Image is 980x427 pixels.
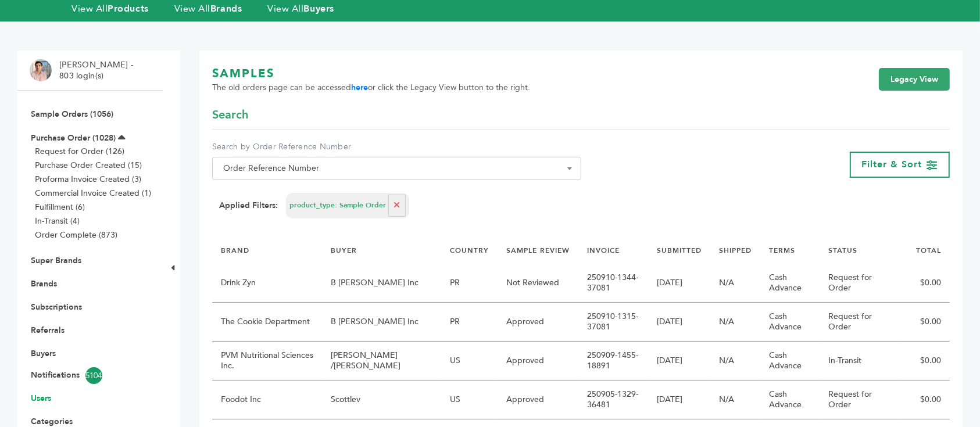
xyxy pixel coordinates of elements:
[221,246,249,255] a: BRAND
[760,342,820,381] td: Cash Advance
[31,367,149,384] a: Notifications5104
[820,303,902,342] td: Request for Order
[31,348,56,359] a: Buyers
[267,2,334,15] a: View AllBuyers
[212,82,530,94] span: The old orders page can be accessed or click the Legacy View button to the right.
[578,381,648,419] td: 250905-1329-36481
[657,246,702,255] a: SUBMITTED
[31,278,57,289] a: Brands
[212,157,581,180] span: Order Reference Number
[219,200,278,211] strong: Applied Filters:
[648,264,710,303] td: [DATE]
[351,82,368,93] a: here
[289,200,386,210] span: product_type: Sample Order
[174,2,242,15] a: View AllBrands
[212,66,530,82] h1: SAMPLES
[760,303,820,342] td: Cash Advance
[322,381,441,419] td: Scottlev
[212,342,322,381] td: PVM Nutritional Sciences Inc.
[210,2,242,15] strong: Brands
[31,302,82,313] a: Subscriptions
[498,264,578,303] td: Not Reviewed
[498,303,578,342] td: Approved
[31,109,113,120] a: Sample Orders (1056)
[31,325,65,336] a: Referrals
[35,146,124,157] a: Request for Order (126)
[648,381,710,419] td: [DATE]
[322,264,441,303] td: B [PERSON_NAME] Inc
[862,158,922,171] span: Filter & Sort
[212,141,581,153] label: Search by Order Reference Number
[59,59,136,82] li: [PERSON_NAME] - 803 login(s)
[441,342,498,381] td: US
[441,264,498,303] td: PR
[35,174,141,185] a: Proforma Invoice Created (3)
[212,264,322,303] td: Drink Zyn
[212,107,248,123] span: Search
[760,381,820,419] td: Cash Advance
[902,264,950,303] td: $0.00
[35,160,142,171] a: Purchase Order Created (15)
[441,303,498,342] td: PR
[820,264,902,303] td: Request for Order
[71,2,149,15] a: View AllProducts
[578,342,648,381] td: 250909-1455-18891
[578,264,648,303] td: 250910-1344-37081
[450,246,489,255] a: COUNTRY
[31,255,81,266] a: Super Brands
[587,246,620,255] a: INVOICE
[322,342,441,381] td: [PERSON_NAME] /[PERSON_NAME]
[916,246,941,255] a: TOTAL
[902,381,950,419] td: $0.00
[769,246,795,255] a: TERMS
[648,342,710,381] td: [DATE]
[710,264,760,303] td: N/A
[219,160,575,177] span: Order Reference Number
[31,393,51,404] a: Users
[108,2,148,15] strong: Products
[31,132,116,143] a: Purchase Order (1028)
[35,202,85,213] a: Fulfillment (6)
[331,246,357,255] a: BUYER
[35,188,151,199] a: Commercial Invoice Created (1)
[710,342,760,381] td: N/A
[506,246,570,255] a: SAMPLE REVIEW
[902,342,950,381] td: $0.00
[710,381,760,419] td: N/A
[820,381,902,419] td: Request for Order
[879,68,950,91] a: Legacy View
[578,303,648,342] td: 250910-1315-37081
[31,416,73,427] a: Categories
[35,229,117,241] a: Order Complete (873)
[648,303,710,342] td: [DATE]
[85,367,102,384] span: 5104
[441,381,498,419] td: US
[304,2,334,15] strong: Buyers
[760,264,820,303] td: Cash Advance
[820,342,902,381] td: In-Transit
[498,342,578,381] td: Approved
[498,381,578,419] td: Approved
[902,303,950,342] td: $0.00
[35,216,80,227] a: In-Transit (4)
[710,303,760,342] td: N/A
[719,246,752,255] a: SHIPPED
[322,303,441,342] td: B [PERSON_NAME] Inc
[828,246,857,255] a: STATUS
[212,303,322,342] td: The Cookie Department
[212,381,322,419] td: Foodot Inc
